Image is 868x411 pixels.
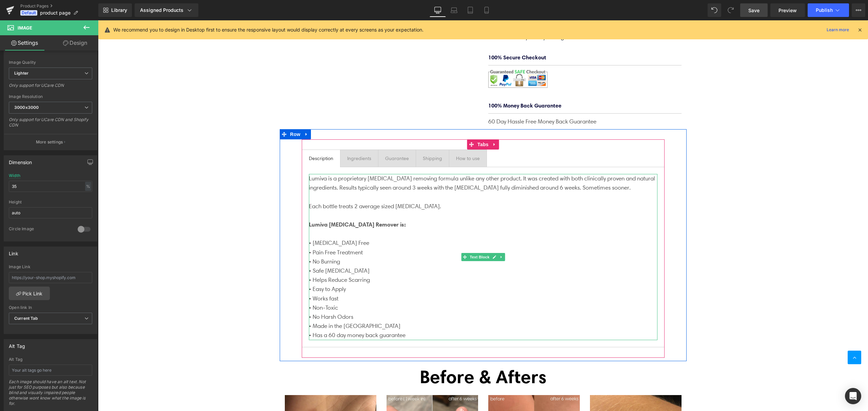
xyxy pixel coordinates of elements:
input: auto [9,207,92,218]
input: auto [9,181,92,192]
span: Row [191,109,204,119]
a: Pick Link [9,287,50,300]
b: Lumiva [MEDICAL_DATA] Remover is: [211,200,308,208]
p: • Easy to Apply [211,264,559,273]
div: Open Intercom Messenger [845,388,861,404]
p: We recommend you to design in Desktop first to ensure the responsive layout would display correct... [113,26,423,34]
b: 100% Money Back Guarantee [390,82,463,89]
p: • Non-Toxic [211,283,559,292]
div: Each image should have an alt text. Not just for SEO purposes but also because blind and visually... [9,379,92,411]
a: New Library [98,3,132,17]
div: Only support for UCare CDN and Shopify CDN [9,117,92,132]
div: Link [9,247,18,256]
span: Has a 60 day money back guarantee [398,14,489,20]
button: More [852,3,865,17]
div: How to use [358,134,382,142]
input: Your alt tags go here [9,365,92,376]
div: Image Resolution [9,94,92,99]
span: Publish [816,7,833,13]
div: Description [211,134,235,142]
span: product page [40,10,71,16]
p: • [MEDICAL_DATA] Free [211,218,559,227]
h1: Before & Afters [187,351,584,361]
div: Shipping [325,134,344,142]
button: Undo [708,3,721,17]
p: • Made in the [GEOGRAPHIC_DATA] [211,301,559,310]
a: Learn more [824,26,852,34]
a: Product Pages [20,3,98,9]
a: Mobile [478,3,495,17]
a: Desktop [430,3,446,17]
p: Lumiva is a proprietary [MEDICAL_DATA] removing formula unlike any other product. It was created ... [211,154,559,172]
a: Expand / Collapse [392,119,401,129]
button: Redo [724,3,737,17]
span: Save [748,7,759,14]
a: Expand / Collapse [204,109,213,119]
p: • Pain Free Treatment [211,228,559,237]
div: Circle Image [9,226,71,233]
p: • Has a 60 day money back guarantee [211,310,559,319]
input: https://your-shop.myshopify.com [9,272,92,283]
div: % [85,182,91,191]
p: Each bottle treats 2 average sized [MEDICAL_DATA]. [211,181,559,191]
span: Image [18,25,32,31]
a: Preview [770,3,805,17]
p: • Works fast [211,274,559,283]
button: More settings [4,134,97,150]
button: Publish [808,3,849,17]
a: Design [51,35,100,51]
div: Image Link [9,265,92,269]
span: Preview [778,7,797,14]
a: Expand / Collapse [400,233,407,241]
div: Assigned Products [140,7,193,14]
div: Open link In [9,305,92,310]
span: Tabs [378,119,392,129]
div: Dimension [9,156,32,165]
div: Guarantee [287,134,311,142]
div: Height [9,200,92,204]
p: • No Harsh Odors [211,292,559,301]
b: 3000x3000 [14,105,39,110]
span: Library [111,7,127,13]
p: • Safe [MEDICAL_DATA] [211,246,559,255]
span: Text Block [370,233,393,241]
div: Alt Tag [9,339,25,349]
div: Ingredients [249,134,273,142]
div: Image Quality [9,60,92,65]
div: Width [9,173,20,178]
div: Alt Tag [9,357,92,362]
p: More settings [36,139,63,145]
div: Only support for UCare CDN [9,83,92,93]
p: • No Burning [211,237,559,246]
b: 100% Secure Checkout [390,34,448,40]
img: Secure Checkout [390,49,458,67]
span: Made in the [GEOGRAPHIC_DATA] [398,4,482,11]
a: Laptop [446,3,462,17]
span: Default [20,10,37,16]
b: Lighter [14,71,28,76]
p: 60 Day Hassle Free Money Back Guarantee [390,97,584,106]
p: • Helps Reduce Scarring [211,255,559,264]
b: Current Tab [14,316,38,321]
a: Tablet [462,3,478,17]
